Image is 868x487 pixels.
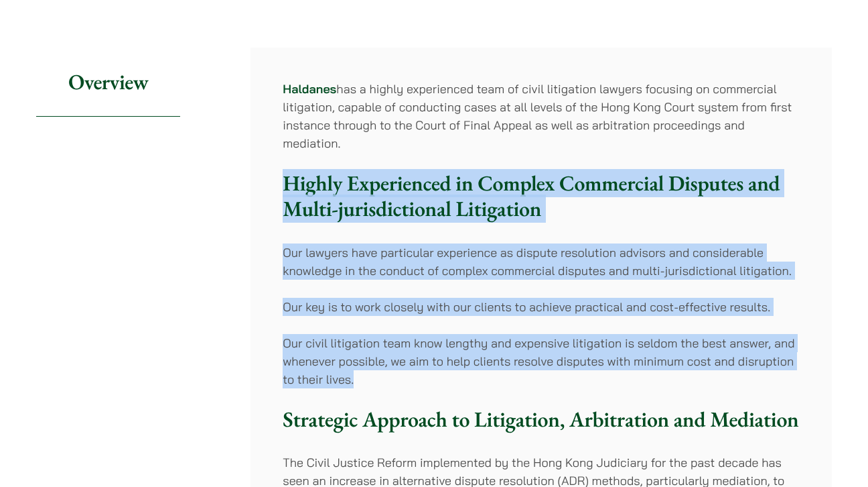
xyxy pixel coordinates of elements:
p: Our lawyers have particular experience as dispute resolution advisors and considerable knowledge ... [283,243,800,280]
p: has a highly experienced team of civil litigation lawyers focusing on commercial litigation, capa... [283,80,800,152]
h3: Strategic Approach to Litigation, Arbitration and Mediation [283,407,800,432]
p: Our key is to work closely with our clients to achieve practical and cost-effective results. [283,298,800,316]
h3: Highly Experienced in Complex Commercial Disputes and Multi-jurisdictional Litigation [283,170,800,222]
h2: Overview [36,48,180,117]
a: Haldanes [283,81,336,97]
p: Our civil litigation team know lengthy and expensive litigation is seldom the best answer, and wh... [283,334,800,388]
